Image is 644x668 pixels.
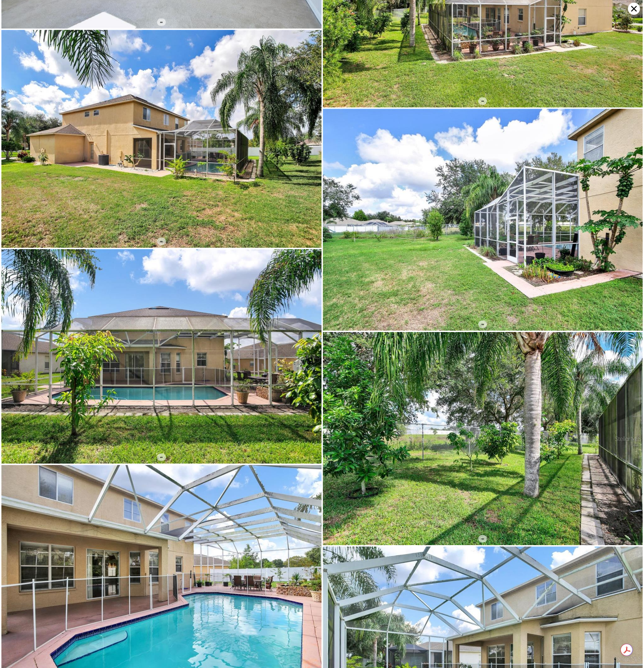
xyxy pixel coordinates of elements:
[323,109,643,330] img: =
[478,535,487,542] div: =
[323,332,643,545] img: =
[157,18,166,26] div: =
[157,454,166,461] div: =
[478,97,487,105] div: =
[478,321,487,328] div: =
[1,30,321,247] img: =
[1,249,321,464] img: =
[157,238,166,245] div: =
